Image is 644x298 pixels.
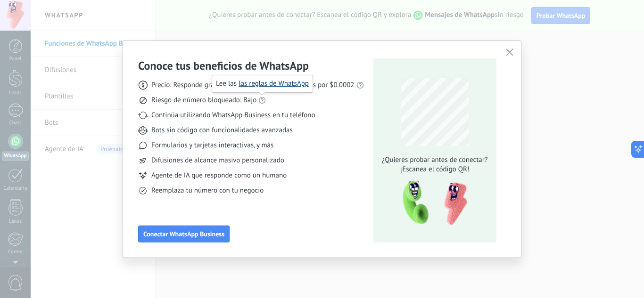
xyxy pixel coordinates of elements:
img: qr-pic-1x.png [395,178,469,228]
span: ¡Escanea el código QR! [379,165,490,174]
span: Formularios y tarjetas interactivas, y más [151,141,273,150]
button: Conectar WhatsApp Business [138,226,230,242]
span: Bots sin código con funcionalidades avanzadas [151,126,293,135]
span: Agente de IA que responde como un humano [151,171,287,180]
span: Difusiones de alcance masivo personalizado [151,156,284,165]
a: las reglas de WhatsApp [239,79,309,88]
span: ¿Quieres probar antes de conectar? [379,155,490,165]
span: Conectar WhatsApp Business [143,231,224,237]
h3: Conoce tus beneficios de WhatsApp [138,58,309,73]
span: Precio: Responde gratis o inicia nuevas conversaciones por $0.0002 [151,81,355,90]
span: Reemplaza tu número con tu negocio [151,186,264,195]
span: Riesgo de número bloqueado: Bajo [151,96,256,105]
span: Lee las [216,79,309,89]
span: Continúa utilizando WhatsApp Business en tu teléfono [151,111,315,120]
